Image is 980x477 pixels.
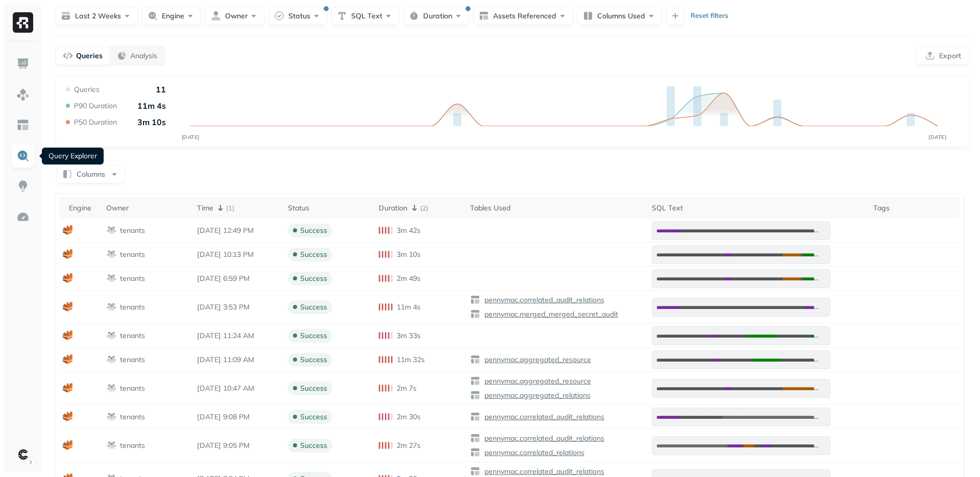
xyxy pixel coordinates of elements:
p: Aug 13, 2025 10:47 AM [197,384,280,393]
img: table [470,295,480,305]
p: pennymac.merged_merged_secret_audit [482,309,618,319]
button: Export [916,46,970,65]
p: success [300,331,327,341]
p: P50 Duration [74,117,117,127]
a: pennymac.correlated_audit_relations [480,295,604,305]
p: P90 Duration [74,101,117,111]
p: 3m 42s [397,226,421,235]
button: Engine [142,7,201,25]
p: pennymac.correlated_audit_relations [482,467,604,476]
p: 11m 4s [397,302,421,312]
p: 2m 49s [397,274,421,283]
p: tenants [120,274,145,283]
p: pennymac.correlated_relations [482,448,584,458]
p: Aug 13, 2025 11:09 AM [197,355,280,365]
p: Reset filters [691,11,728,21]
p: Aug 14, 2025 10:13 PM [197,250,280,259]
button: Columns [57,165,125,183]
div: Time [197,202,280,214]
p: tenants [120,412,145,422]
p: pennymac.aggregated_resource [482,355,591,365]
p: tenants [120,302,145,312]
a: pennymac.correlated_audit_relations [480,434,604,443]
p: tenants [120,331,145,341]
a: pennymac.aggregated_relations [480,391,591,400]
p: success [300,384,327,393]
a: pennymac.aggregated_resource [480,355,591,365]
div: Tables Used [470,203,644,213]
p: 11 [156,84,166,94]
p: ( 2 ) [420,203,428,213]
div: SQL Text [652,203,865,213]
p: tenants [120,384,145,393]
p: Queries [76,51,103,61]
a: pennymac.correlated_audit_relations [480,467,604,476]
p: 3m 10s [137,117,166,127]
tspan: [DATE] [928,134,946,140]
p: tenants [120,250,145,259]
div: Query Explorer [42,148,104,164]
p: Queries [74,85,100,94]
img: workgroup [106,225,117,235]
p: success [300,250,327,259]
p: 2m 30s [397,412,421,422]
p: 2m 27s [397,441,421,450]
a: pennymac.aggregated_resource [480,376,591,386]
p: tenants [120,355,145,365]
p: success [300,302,327,312]
div: Duration [379,202,461,214]
tspan: [DATE] [182,134,200,140]
p: pennymac.correlated_audit_relations [482,434,604,443]
img: workgroup [106,249,117,259]
button: Columns Used [577,7,662,25]
button: Last 2 weeks [55,7,138,25]
p: Analysis [130,51,157,61]
img: table [470,447,480,458]
img: table [470,412,480,422]
p: Aug 14, 2025 6:59 PM [197,274,280,283]
p: 11m 4s [137,101,166,111]
img: table [470,354,480,365]
img: workgroup [106,383,117,393]
p: Aug 13, 2025 3:53 PM [197,302,280,312]
button: Assets Referenced [473,7,573,25]
button: Duration [403,7,469,25]
p: Aug 12, 2025 9:08 PM [197,412,280,422]
img: workgroup [106,440,117,450]
button: Owner [205,7,264,25]
img: workgroup [106,330,117,341]
p: success [300,226,327,235]
p: 3m 33s [397,331,421,341]
img: workgroup [106,412,117,422]
img: workgroup [106,302,117,312]
p: success [300,274,327,283]
img: workgroup [106,273,117,283]
img: table [470,433,480,443]
img: workgroup [106,354,117,365]
div: Owner [106,203,189,213]
button: Status [268,7,327,25]
img: Optimization [16,210,30,224]
p: success [300,441,327,450]
p: pennymac.aggregated_relations [482,391,591,400]
img: Insights [16,180,30,193]
p: tenants [120,441,145,450]
img: Clutch [16,447,30,462]
div: Engine [69,203,98,213]
button: SQL Text [331,7,399,25]
p: pennymac.aggregated_resource [482,376,591,386]
img: Ryft [13,12,33,33]
p: pennymac.correlated_audit_relations [482,412,604,422]
a: pennymac.merged_merged_secret_audit [480,309,618,319]
img: Dashboard [16,57,30,70]
img: Asset Explorer [16,118,30,132]
p: 3m 10s [397,250,421,259]
div: Status [288,203,371,213]
p: ( 1 ) [226,203,234,213]
p: success [300,412,327,422]
p: Aug 12, 2025 9:05 PM [197,441,280,450]
p: success [300,355,327,365]
img: table [470,376,480,386]
img: table [470,309,480,319]
img: table [470,466,480,476]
